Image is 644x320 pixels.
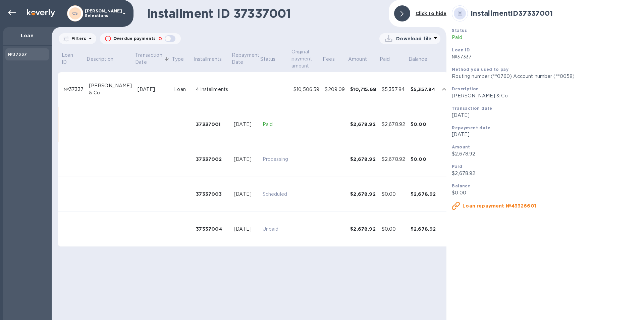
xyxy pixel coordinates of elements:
img: Logo [27,9,55,17]
p: $0.00 [452,189,639,196]
p: Paid [380,56,390,63]
div: $2,678.92 [382,156,405,163]
p: Transaction Date [135,52,162,66]
p: Type [172,56,184,63]
p: Loan ID [62,52,77,66]
p: Unpaid [263,226,288,233]
div: $2,678.92 [411,226,436,232]
p: $2,678.92 [452,170,639,177]
div: 37337001 [196,121,228,128]
p: Routing number (**0760) Account number (**0058) [452,73,639,80]
b: Repayment date [452,125,490,130]
b: CS [72,11,78,16]
div: 37337003 [196,191,228,197]
div: 37337002 [196,156,228,163]
span: Transaction Date [135,52,171,66]
button: Overdue payments0 [100,33,181,44]
b: Click to hide [416,11,447,16]
p: №37337 [452,53,639,60]
b: Balance [452,183,470,188]
div: $0.00 [382,191,405,198]
div: Loan [174,86,191,93]
p: [DATE] [452,131,639,138]
p: Status [260,56,275,63]
p: Paid [263,121,288,128]
b: Paid [452,164,462,169]
p: Repayment Date [232,52,259,66]
p: Download file [396,35,431,42]
span: Original payment amount [291,48,322,70]
div: $0.00 [411,121,436,128]
span: Installments [194,56,231,63]
p: [PERSON_NAME] Selections [85,9,118,18]
div: $0.00 [411,156,436,163]
div: [DATE] [138,86,169,93]
span: Loan ID [62,52,86,66]
p: Fees [323,56,335,63]
p: 0 [158,35,162,42]
b: Installment ID 37337001 [471,9,552,17]
button: expand row [439,84,449,94]
div: 4 installments [196,86,228,93]
u: Loan repayment №43326601 [463,203,536,209]
div: [DATE] [234,121,257,128]
span: Type [172,56,193,63]
div: $2,678.92 [382,121,405,128]
span: Fees [323,56,343,63]
p: Loan [8,32,46,39]
b: №37337 [8,52,27,57]
p: $2,678.92 [452,150,639,157]
h1: Installment ID 37337001 [147,6,383,20]
span: Paid [380,56,399,63]
p: Balance [409,56,427,63]
p: [DATE] [452,112,639,119]
div: [DATE] [234,191,257,198]
div: $10,506.59 [293,86,319,93]
b: Transaction date [452,106,492,111]
div: №37337 [64,86,84,93]
span: Balance [409,56,436,63]
div: $2,678.92 [350,121,376,128]
b: Loan ID [452,47,470,52]
p: Amount [348,56,367,63]
div: $2,678.92 [350,191,376,197]
span: Description [87,56,122,63]
div: $10,715.68 [350,86,376,93]
div: $2,678.92 [350,226,376,232]
p: Installments [194,56,222,63]
p: Processing [263,156,288,163]
div: $0.00 [382,226,405,233]
span: Amount [348,56,376,63]
b: Amount [452,144,470,149]
p: Filters [69,36,86,41]
p: Scheduled [263,191,288,198]
div: [DATE] [234,226,257,233]
p: Overdue payments [113,36,156,42]
div: [PERSON_NAME] & Co [89,82,132,96]
div: $209.09 [325,86,345,93]
p: Original payment amount [291,48,313,70]
p: [PERSON_NAME] & Co [452,92,639,99]
div: [DATE] [234,156,257,163]
b: Description [452,86,479,91]
div: $5,357.84 [382,86,405,93]
div: $2,678.92 [411,191,436,197]
div: 37337004 [196,226,228,232]
div: $5,357.84 [411,86,436,93]
div: $2,678.92 [350,156,376,163]
b: Method you used to pay [452,67,508,72]
p: Description [87,56,113,63]
b: Status [452,28,467,33]
p: Paid [452,34,639,41]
